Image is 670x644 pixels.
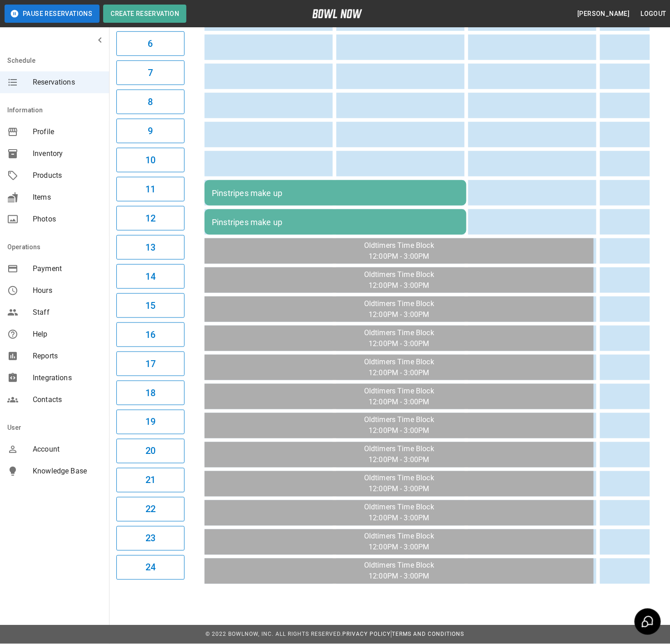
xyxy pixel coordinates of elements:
div: Pinstripes make up [212,217,459,227]
button: [PERSON_NAME] [574,5,633,22]
button: 16 [116,322,185,347]
h6: 21 [145,473,155,488]
h6: 11 [145,182,155,196]
img: logo [312,9,362,18]
button: 22 [116,497,185,522]
span: Photos [33,214,102,225]
span: Hours [33,285,102,296]
h6: 23 [145,531,155,546]
button: 6 [116,31,185,56]
h6: 13 [145,240,155,255]
span: Account [33,444,102,455]
button: 15 [116,293,185,318]
span: Staff [33,307,102,318]
h6: 6 [148,36,153,51]
button: 14 [116,264,185,289]
button: 13 [116,235,185,260]
button: 10 [116,148,185,172]
h6: 15 [145,298,155,313]
button: 9 [116,119,185,143]
span: Products [33,170,102,181]
h6: 22 [145,502,155,517]
button: 8 [116,90,185,114]
h6: 16 [145,327,155,342]
h6: 20 [145,444,155,458]
button: 23 [116,526,185,551]
button: 11 [116,177,185,201]
span: Reports [33,351,102,362]
button: 18 [116,381,185,405]
h6: 17 [145,357,155,371]
h6: 18 [145,386,155,400]
span: Contacts [33,394,102,405]
h6: 24 [145,560,155,575]
span: © 2022 BowlNow, Inc. All Rights Reserved. [205,631,342,638]
span: Inventory [33,148,102,159]
span: Payment [33,263,102,274]
span: Profile [33,126,102,137]
button: 24 [116,555,185,580]
button: Logout [637,5,670,22]
span: Help [33,329,102,340]
h6: 14 [145,269,155,284]
button: Create Reservation [103,5,186,23]
a: Privacy Policy [342,631,390,638]
a: Terms and Conditions [392,631,465,638]
div: Pinstripes make up [212,188,459,198]
h6: 9 [148,124,153,138]
button: 19 [116,410,185,434]
span: Integrations [33,372,102,383]
h6: 19 [145,415,155,429]
span: Reservations [33,77,102,88]
span: Knowledge Base [33,466,102,477]
button: 17 [116,352,185,376]
h6: 8 [148,95,153,109]
button: Pause Reservations [5,5,100,23]
span: Items [33,192,102,203]
button: 21 [116,468,185,493]
h6: 10 [145,153,155,167]
h6: 12 [145,211,155,226]
button: 12 [116,206,185,231]
h6: 7 [148,65,153,80]
button: 20 [116,439,185,463]
button: 7 [116,60,185,85]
